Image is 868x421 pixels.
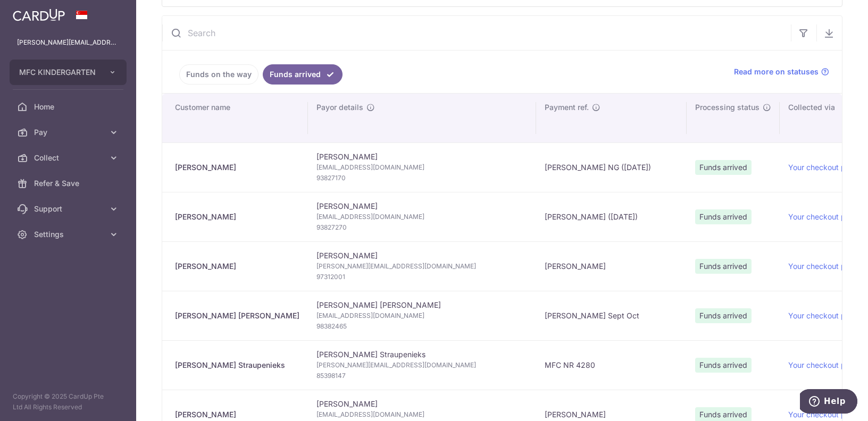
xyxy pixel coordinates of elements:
[788,163,859,172] a: Your checkout page
[24,7,46,17] span: Help
[545,102,589,113] span: Payment ref.
[316,162,528,173] span: [EMAIL_ADDRESS][DOMAIN_NAME]
[308,192,536,241] td: [PERSON_NAME]
[788,212,859,221] a: Your checkout page
[695,160,752,175] span: Funds arrived
[536,241,687,291] td: [PERSON_NAME]
[536,291,687,340] td: [PERSON_NAME] Sept Oct
[536,340,687,390] td: MFC NR 4280
[316,222,528,233] span: 93827270
[316,261,528,272] span: [PERSON_NAME][EMAIL_ADDRESS][DOMAIN_NAME]
[316,321,528,332] span: 98382465
[687,94,780,142] th: Processing status
[788,262,859,271] a: Your checkout page
[788,360,859,369] a: Your checkout page
[695,102,759,113] span: Processing status
[175,360,299,371] div: [PERSON_NAME] Straupenieks
[19,67,98,78] span: MFC KINDERGARTEN
[316,212,528,222] span: [EMAIL_ADDRESS][DOMAIN_NAME]
[308,241,536,291] td: [PERSON_NAME]
[34,102,104,112] span: Home
[734,66,829,77] a: Read more on statuses
[34,153,104,163] span: Collect
[316,310,528,321] span: [EMAIL_ADDRESS][DOMAIN_NAME]
[695,358,752,373] span: Funds arrived
[179,64,258,85] a: Funds on the way
[175,310,299,321] div: [PERSON_NAME] [PERSON_NAME]
[734,66,819,77] span: Read more on statuses
[695,308,752,323] span: Funds arrived
[175,261,299,272] div: [PERSON_NAME]
[308,340,536,390] td: [PERSON_NAME] Straupenieks
[308,94,536,142] th: Payor details
[13,9,65,21] img: CardUp
[695,259,752,274] span: Funds arrived
[175,409,299,420] div: [PERSON_NAME]
[308,142,536,192] td: [PERSON_NAME]
[800,389,857,416] iframe: Opens a widget where you can find more information
[695,209,752,224] span: Funds arrived
[316,102,363,113] span: Payor details
[10,60,127,85] button: MFC KINDERGARTEN
[34,178,104,189] span: Refer & Save
[788,410,859,419] a: Your checkout page
[162,16,791,50] input: Search
[316,272,528,282] span: 97312001
[308,291,536,340] td: [PERSON_NAME] [PERSON_NAME]
[316,360,528,371] span: [PERSON_NAME][EMAIL_ADDRESS][DOMAIN_NAME]
[34,127,104,138] span: Pay
[175,162,299,173] div: [PERSON_NAME]
[536,94,687,142] th: Payment ref.
[536,142,687,192] td: [PERSON_NAME] NG ([DATE])
[263,64,343,85] a: Funds arrived
[17,37,119,48] p: [PERSON_NAME][EMAIL_ADDRESS][DOMAIN_NAME]
[780,94,867,142] th: Collected via
[34,229,104,240] span: Settings
[316,409,528,420] span: [EMAIL_ADDRESS][DOMAIN_NAME]
[316,173,528,183] span: 93827170
[175,212,299,222] div: [PERSON_NAME]
[162,94,308,142] th: Customer name
[34,204,104,214] span: Support
[788,311,859,320] a: Your checkout page
[316,371,528,381] span: 85398147
[536,192,687,241] td: [PERSON_NAME] ([DATE])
